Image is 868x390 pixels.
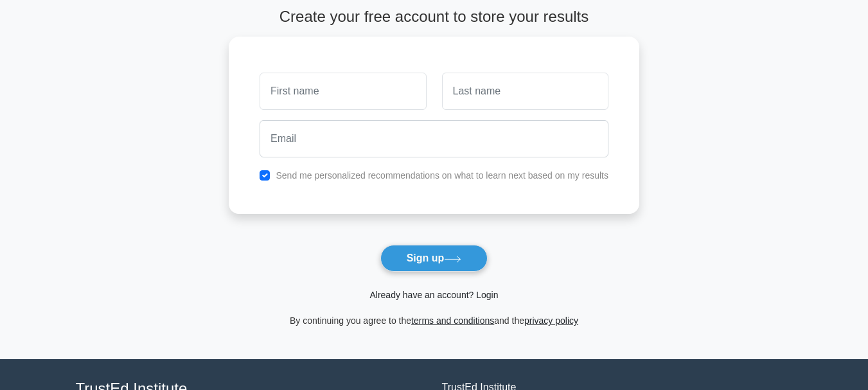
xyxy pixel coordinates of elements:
[260,73,426,110] input: First name
[524,315,578,326] a: privacy policy
[229,8,639,26] h4: Create your free account to store your results
[276,170,608,181] label: Send me personalized recommendations on what to learn next based on my results
[411,315,494,326] a: terms and conditions
[380,245,488,272] button: Sign up
[221,313,647,328] div: By continuing you agree to the and the
[369,290,498,300] a: Already have an account? Login
[442,73,608,110] input: Last name
[260,120,608,157] input: Email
